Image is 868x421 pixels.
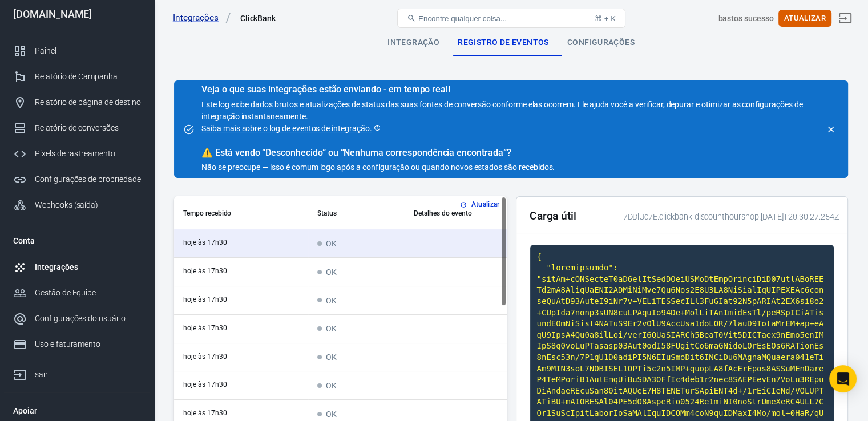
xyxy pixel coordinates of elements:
[317,353,337,362] span: OK
[183,238,227,246] font: hoje às 17h30
[326,239,337,248] font: OK
[183,267,227,275] font: hoje às 17h30
[4,90,150,115] a: Relatório de página de destino
[317,209,337,217] font: Status
[4,280,150,306] a: Gestão de Equipe
[718,13,773,25] div: ID da conta: 7DDlUc7E
[35,314,126,323] font: Configurações do usuário
[183,353,227,361] time: 2025-10-01T17:30:22-03:00
[567,38,635,47] font: Configurações
[35,175,141,184] font: Configurações de propriedade
[35,288,96,297] font: Gestão de Equipe
[183,295,227,303] font: hoje às 17h30
[183,380,227,388] time: 2025-10-01T17:30:22-03:00
[326,296,337,305] font: OK
[183,380,227,388] font: hoje às 17h30
[13,236,35,245] font: Conta
[397,9,625,28] button: Encontre qualquer coisa...⌘ + K
[457,199,504,211] button: Atualizar
[201,123,381,135] a: Saiba mais sobre o log de eventos de integração.
[317,267,337,277] span: OK
[829,365,857,392] div: Abra o Intercom Messenger
[35,339,100,349] font: Uso e faturamento
[201,84,450,95] font: Veja o que suas integrações estão enviando - em tempo real!
[183,409,227,417] time: 2025-10-01T17:30:19-03:00
[35,72,118,81] font: Relatório de Campanha
[414,209,471,217] font: Detalhes do evento
[201,163,555,172] font: Não se preocupe — isso é comum logo após a configuração ou quando novos estados são recebidos.
[326,353,337,362] font: OK
[173,13,219,23] font: Integrações
[471,201,499,209] font: Atualizar
[595,14,616,23] font: ⌘ + K
[4,38,150,64] a: Painel
[183,353,227,361] font: hoje às 17h30
[778,10,831,27] button: Atualizar
[183,324,227,332] time: 2025-10-01T17:30:24-03:00
[326,325,337,334] font: OK
[718,14,773,23] font: bastos sucesso
[317,238,337,248] span: OK
[317,295,337,305] span: OK
[201,100,802,121] font: Este log exibe dados brutos e atualizações de status das suas fontes de conversão conforme elas o...
[183,209,231,217] font: Tempo recebido
[240,14,276,23] font: ClickBank
[35,370,48,379] font: sair
[326,410,337,419] font: OK
[13,8,92,20] font: [DOMAIN_NAME]
[183,324,227,332] font: hoje às 17h30
[240,13,276,24] div: ClickBank
[183,238,227,246] time: 2025-10-01T17:30:27-03:00
[35,262,78,272] font: Integrações
[201,147,213,158] font: ⚠️
[35,123,119,132] font: Relatório de conversões
[201,124,372,133] font: Saiba mais sobre o log de eventos de integração.
[13,406,37,415] font: Apoiar
[823,122,839,137] button: fechar
[183,267,227,275] time: 2025-10-01T17:30:26-03:00
[215,147,511,158] font: Está vendo “Desconhecido” ou “Nenhuma correspondência encontrada”?
[183,409,227,417] font: hoje às 17h30
[183,295,227,303] time: 2025-10-01T17:30:24-03:00
[4,115,150,141] a: Relatório de conversões
[35,149,115,158] font: Pixels de rastreamento
[4,357,150,387] a: sair
[530,209,577,222] font: Carga útil
[173,12,231,25] a: Integrações
[387,38,439,47] font: Integração
[317,324,337,334] span: OK
[4,254,150,280] a: Integrações
[4,306,150,331] a: Configurações do usuário
[4,167,150,192] a: Configurações de propriedade
[784,14,826,22] font: Atualizar
[831,5,859,32] a: sair
[4,192,150,218] a: Webhooks (saída)
[35,98,141,107] font: Relatório de página de destino
[418,14,507,23] font: Encontre qualquer coisa...
[623,212,839,222] font: 7DDlUc7E.clickbank-discounthourshop.[DATE]T20:30:27.254Z
[326,268,337,277] font: OK
[317,380,337,390] span: OK
[326,381,337,390] font: OK
[458,38,549,47] font: Registro de eventos
[201,147,213,158] span: aviso
[4,64,150,90] a: Relatório de Campanha
[4,141,150,167] a: Pixels de rastreamento
[35,46,56,55] font: Painel
[35,200,98,209] font: Webhooks (saída)
[4,331,150,357] a: Uso e faturamento
[317,409,337,419] span: OK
